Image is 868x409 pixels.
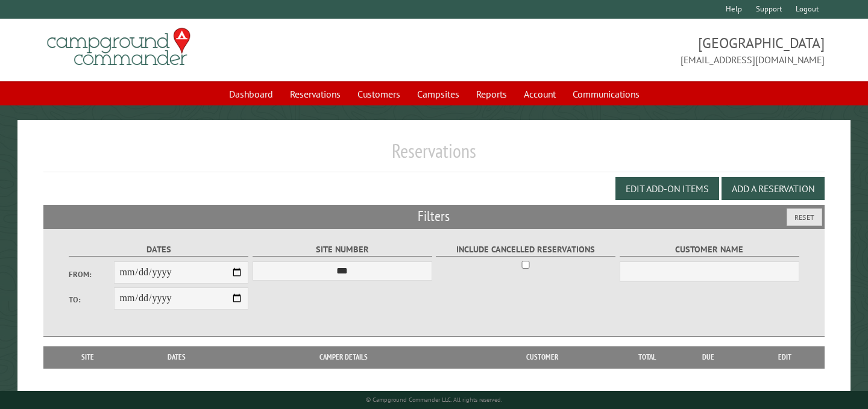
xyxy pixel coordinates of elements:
[253,243,432,257] label: Site Number
[43,139,825,172] h1: Reservations
[620,243,799,257] label: Customer Name
[434,33,825,67] span: [GEOGRAPHIC_DATA] [EMAIL_ADDRESS][DOMAIN_NAME]
[517,83,563,105] a: Account
[410,83,467,105] a: Campsites
[49,346,126,368] th: Site
[69,294,114,305] label: To:
[69,243,248,257] label: Dates
[366,396,502,404] small: © Campground Commander LLC. All rights reserved.
[126,346,227,368] th: Dates
[283,83,348,105] a: Reservations
[227,346,461,368] th: Camper Details
[787,208,822,226] button: Reset
[722,177,825,200] button: Add a Reservation
[615,177,719,200] button: Edit Add-on Items
[69,269,114,280] label: From:
[350,83,407,105] a: Customers
[745,346,825,368] th: Edit
[222,83,280,105] a: Dashboard
[43,205,825,228] h2: Filters
[565,83,647,105] a: Communications
[623,346,671,368] th: Total
[43,23,194,70] img: Campground Commander
[461,346,623,368] th: Customer
[469,83,514,105] a: Reports
[436,243,615,257] label: Include Cancelled Reservations
[671,346,746,368] th: Due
